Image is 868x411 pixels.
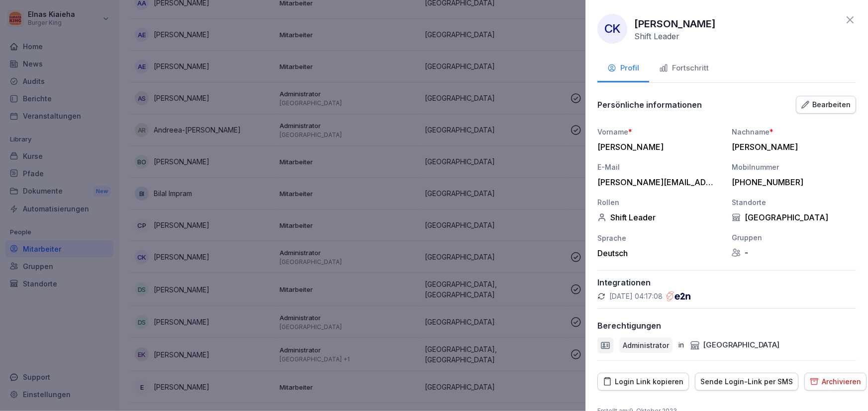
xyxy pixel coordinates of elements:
[597,177,717,187] div: [PERSON_NAME][EMAIL_ADDRESS][DOMAIN_NAME]
[732,127,856,137] div: Nachname
[597,142,717,152] div: [PERSON_NAME]
[732,162,856,172] div: Mobilnummer
[607,63,639,74] div: Profil
[732,232,856,243] div: Gruppen
[609,291,663,301] p: [DATE] 04:17:08
[804,373,867,391] button: Archivieren
[690,340,779,351] div: [GEOGRAPHIC_DATA]
[732,248,856,258] div: -
[623,340,669,350] p: Administrator
[597,100,702,110] p: Persönliche informationen
[678,340,684,351] p: in
[801,99,851,110] div: Bearbeiten
[649,56,719,82] button: Fortschritt
[597,197,722,207] div: Rollen
[597,127,722,137] div: Vorname
[732,197,856,207] div: Standorte
[732,142,851,152] div: [PERSON_NAME]
[603,376,683,387] div: Login Link kopieren
[597,56,649,82] button: Profil
[597,233,722,243] div: Sprache
[796,96,856,114] button: Bearbeiten
[597,212,722,222] div: Shift Leader
[597,321,661,331] p: Berechtigungen
[597,373,689,391] button: Login Link kopieren
[597,277,856,287] p: Integrationen
[597,162,722,172] div: E-Mail
[810,376,861,387] div: Archivieren
[732,177,851,187] div: [PHONE_NUMBER]
[667,291,690,301] img: e2n.png
[597,14,627,44] div: CK
[695,373,798,391] button: Sende Login-Link per SMS
[634,31,679,41] p: Shift Leader
[634,16,716,31] p: [PERSON_NAME]
[732,212,856,222] div: [GEOGRAPHIC_DATA]
[700,376,793,387] div: Sende Login-Link per SMS
[659,63,709,74] div: Fortschritt
[597,248,722,258] div: Deutsch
